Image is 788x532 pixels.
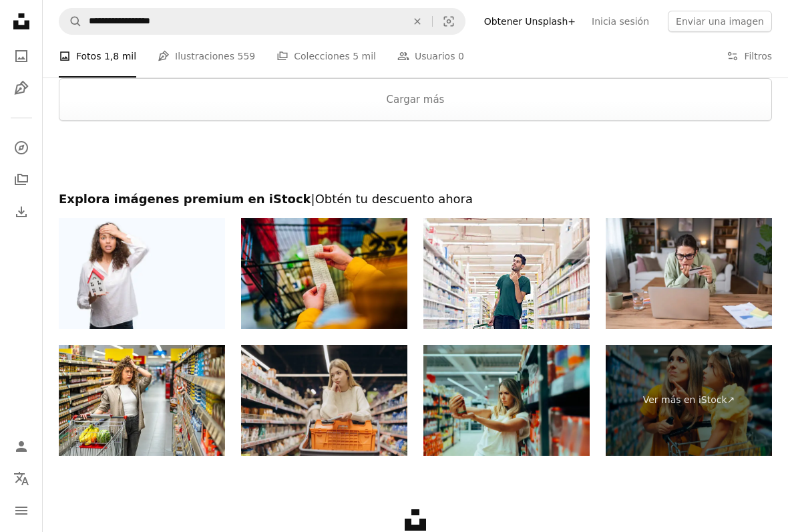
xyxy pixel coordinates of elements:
[606,218,772,329] img: Vida sencilla. Mujer joven sentada en casa con tarjeta de crédito que tiene problemas con el pago...
[241,218,407,329] img: Verificación de la lista
[59,8,465,35] form: Encuentra imágenes en todo el sitio
[458,49,464,63] span: 0
[241,345,407,456] img: Mujer aburrida apoyada en el carrito de compras en el supermercado sosteniendo la lista de compras
[59,78,772,121] button: Cargar más
[59,345,225,456] img: Woman feeling worried about rising grocery prices
[584,11,657,32] a: Inicia sesión
[59,9,82,34] button: Buscar en Unsplash
[237,49,255,63] span: 559
[606,345,772,456] a: Ver más en iStock↗
[276,35,376,78] a: Colecciones 5 mil
[668,11,772,32] button: Enviar una imagen
[59,191,772,207] h2: Explora imágenes premium en iStock
[476,11,584,32] a: Obtener Unsplash+
[8,497,35,524] button: Menú
[8,465,35,492] button: Idioma
[423,345,590,456] img: Mujer tratando de ver la letra pequeña en la etiqueta de un producto
[59,218,225,329] img: Jóvenes hispanos inmobiliario agente mujer pequeña casa destacó con la mano en la cabeza, sorpren...
[423,218,590,329] img: Búsqueda de producto
[311,192,473,206] span: | Obtén tu descuento ahora
[8,166,35,193] a: Colecciones
[8,433,35,460] a: Iniciar sesión / Registrarse
[8,8,35,37] a: Inicio — Unsplash
[8,198,35,225] a: Historial de descargas
[727,35,772,78] button: Filtros
[8,134,35,161] a: Explorar
[403,9,432,34] button: Borrar
[397,35,464,78] a: Usuarios 0
[8,43,35,70] a: Fotos
[353,49,376,63] span: 5 mil
[433,9,465,34] button: Búsqueda visual
[158,35,255,78] a: Ilustraciones 559
[8,75,35,102] a: Ilustraciones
